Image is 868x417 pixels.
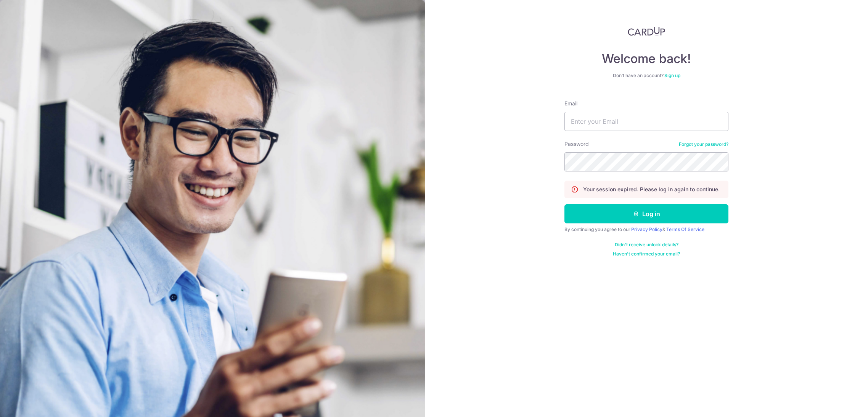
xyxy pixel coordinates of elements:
a: Haven't confirmed your email? [613,251,680,257]
label: Email [564,100,577,107]
label: Password [564,140,589,148]
h4: Welcome back! [564,51,728,66]
a: Didn't receive unlock details? [615,242,678,248]
div: Don’t have an account? [564,73,728,79]
button: Log in [564,204,728,223]
a: Terms Of Service [666,226,704,232]
p: Your session expired. Please log in again to continue. [583,186,720,193]
img: CardUp Logo [628,27,665,36]
input: Enter your Email [564,112,728,131]
a: Sign up [664,73,680,78]
div: By continuing you agree to our & [564,226,728,233]
a: Forgot your password? [679,141,728,147]
a: Privacy Policy [631,226,662,232]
